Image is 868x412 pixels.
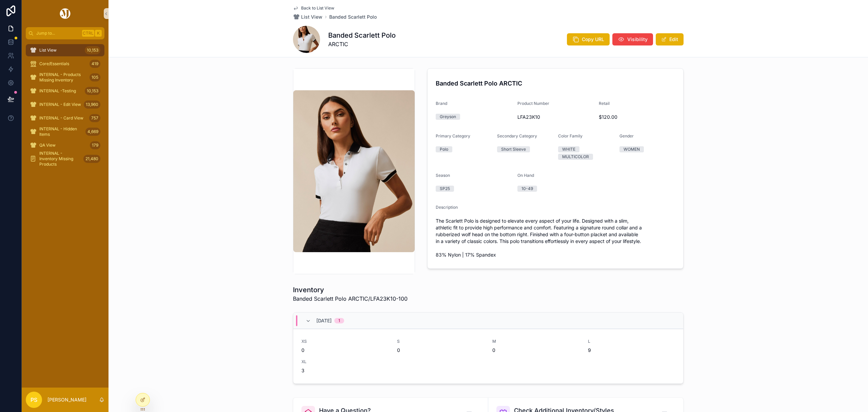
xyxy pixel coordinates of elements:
div: Polo [440,146,448,152]
img: App logo [59,8,72,19]
img: LFA23K10-100.jpg [293,90,415,252]
div: 13,960 [84,100,100,109]
a: Back to List View [293,5,334,11]
div: 21,480 [83,155,100,163]
span: INTERNAL -Testing [39,88,76,94]
button: Visibility [612,33,653,45]
a: INTERNAL - Edit View13,960 [26,98,104,111]
span: INTERNAL - Edit View [39,102,81,107]
span: Gender [619,133,634,138]
span: The Scarlett Polo is designed to elevate every aspect of your life. Designed with a slim, athleti... [436,218,675,258]
a: XS0S0M0L9XL3 [293,329,683,383]
a: Banded Scarlett Polo [329,14,377,20]
button: Copy URL [567,33,610,45]
span: Color Family [558,133,583,138]
a: Core/Essentials419 [26,58,104,70]
span: 0 [492,347,580,354]
span: Season [436,173,450,178]
span: Product Number [517,101,549,106]
span: 9 [588,347,675,354]
div: scrollable content [22,39,108,174]
span: Secondary Category [497,133,537,138]
span: Copy URL [582,36,604,43]
span: M [492,339,580,344]
div: WOMEN [624,146,640,152]
a: INTERNAL - Products Missing Inventory105 [26,71,104,83]
span: Jump to... [36,31,79,36]
div: WHITE [562,146,575,152]
span: K [96,31,101,36]
div: Short Sleeve [501,146,526,152]
button: Edit [656,33,684,45]
span: On Hand [517,173,534,178]
span: Ctrl [82,30,94,37]
span: 3 [301,367,389,374]
span: Brand [436,101,447,106]
div: MULTICOLOR [562,154,589,160]
span: List View [39,48,57,53]
div: 757 [89,114,100,122]
div: 4,669 [85,128,100,136]
span: List View [301,14,322,20]
div: 10,153 [85,87,100,95]
span: Visibility [627,36,648,43]
span: XL [301,359,389,364]
span: PS [31,396,37,404]
a: QA View179 [26,139,104,151]
span: $120.00 [599,114,675,120]
span: 0 [301,347,389,354]
div: 105 [90,73,100,81]
span: Banded Scarlett Polo ARCTIC/LFA23K10-100 [293,295,408,303]
span: L [588,339,675,344]
div: SP25 [440,186,450,192]
button: Jump to...CtrlK [26,27,104,39]
a: INTERNAL - Hidden Items4,669 [26,126,104,138]
a: INTERNAL - Card View757 [26,112,104,124]
div: 10-49 [521,186,533,192]
div: 1 [338,318,340,323]
span: QA View [39,143,56,148]
a: INTERNAL -Testing10,153 [26,85,104,97]
span: LFA23K10 [517,114,594,120]
div: 10,153 [85,46,100,54]
a: INTERNAL - Inventory Missing Products21,480 [26,153,104,165]
span: 0 [397,347,485,354]
div: 419 [90,60,100,68]
p: [PERSON_NAME] [47,396,86,403]
span: Back to List View [301,5,334,11]
a: List View [293,14,322,20]
span: INTERNAL - Card View [39,115,83,121]
span: S [397,339,485,344]
h1: Banded Scarlett Polo [328,31,396,40]
h1: Inventory [293,285,408,295]
span: INTERNAL - Hidden Items [39,126,83,137]
a: List View10,153 [26,44,104,56]
span: Primary Category [436,133,470,138]
span: [DATE] [316,317,332,324]
span: ARCTIC [328,40,396,48]
span: Description [436,205,458,210]
div: 179 [90,141,100,149]
span: INTERNAL - Products Missing Inventory [39,72,87,83]
span: XS [301,339,389,344]
div: Greyson [440,114,456,120]
span: Retail [599,101,610,106]
span: INTERNAL - Inventory Missing Products [39,151,81,167]
h4: Banded Scarlett Polo ARCTIC [436,79,675,88]
span: Core/Essentials [39,61,69,67]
